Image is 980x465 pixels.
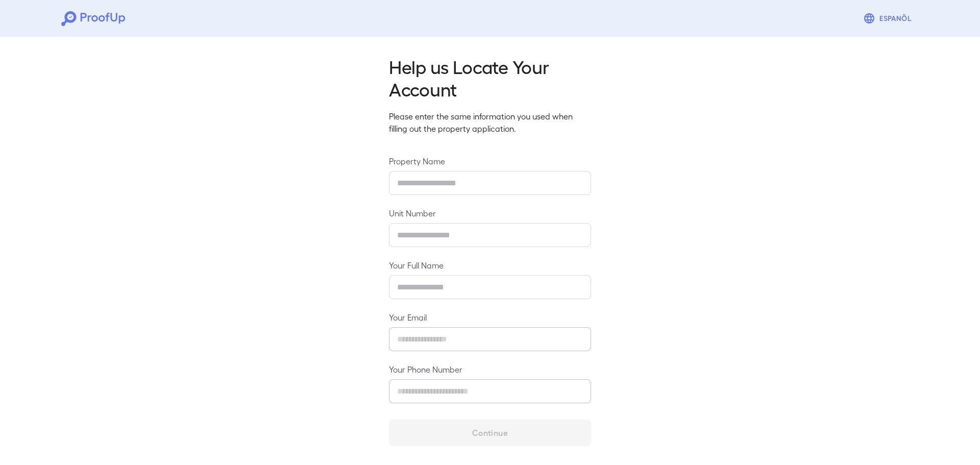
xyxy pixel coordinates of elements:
[389,259,591,271] label: Your Full Name
[389,311,591,323] label: Your Email
[389,363,591,375] label: Your Phone Number
[389,207,591,219] label: Unit Number
[389,55,591,100] h2: Help us Locate Your Account
[389,155,591,167] label: Property Name
[859,8,919,29] button: Espanõl
[389,110,591,135] p: Please enter the same information you used when filling out the property application.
